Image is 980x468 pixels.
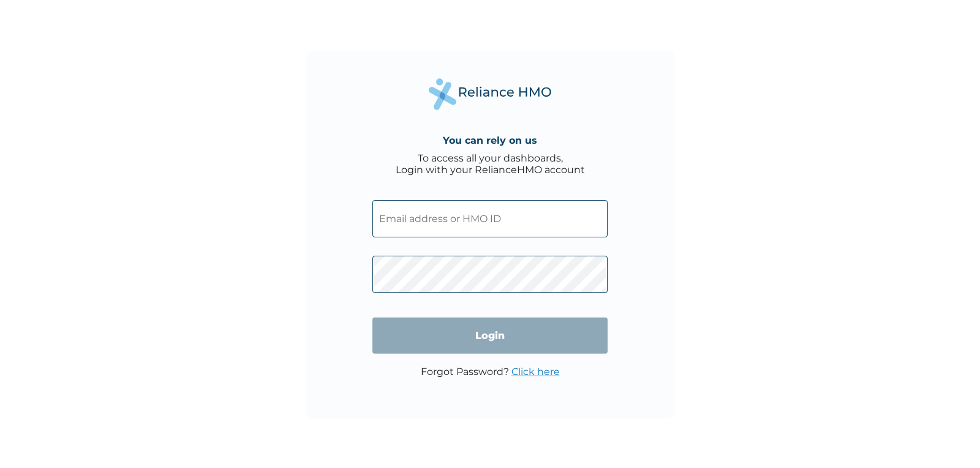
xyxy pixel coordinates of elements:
input: Email address or HMO ID [372,200,608,237]
a: Click here [511,366,560,377]
input: Login [372,318,608,354]
img: Reliance Health's Logo [429,78,551,110]
div: To access all your dashboards, Login with your RelianceHMO account [396,152,585,176]
h4: You can rely on us [443,135,537,146]
p: Forgot Password? [421,366,560,377]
